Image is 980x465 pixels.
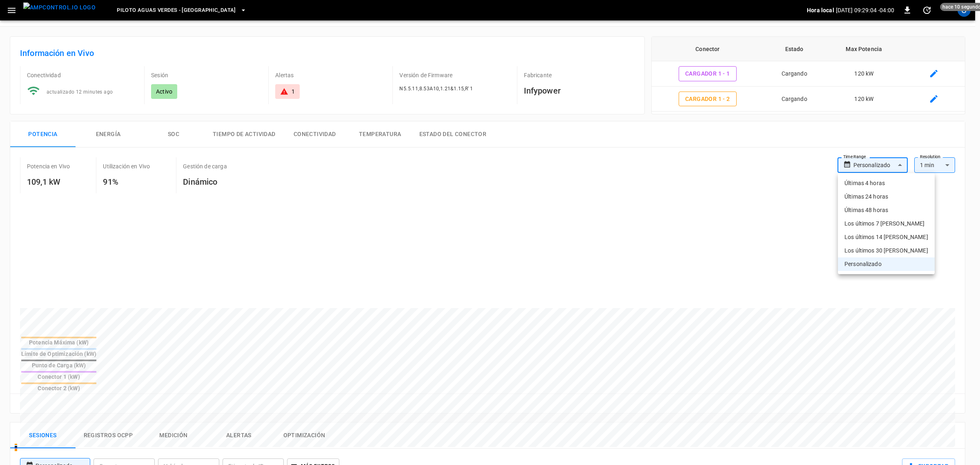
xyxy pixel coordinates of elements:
li: Los últimos 7 [PERSON_NAME] [838,217,935,230]
li: Personalizado [838,257,935,271]
li: Los últimos 14 [PERSON_NAME] [838,230,935,244]
li: Los últimos 30 [PERSON_NAME] [838,244,935,257]
li: Últimas 4 horas [838,177,935,190]
li: Últimas 48 horas [838,203,935,217]
li: Últimas 24 horas [838,190,935,203]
